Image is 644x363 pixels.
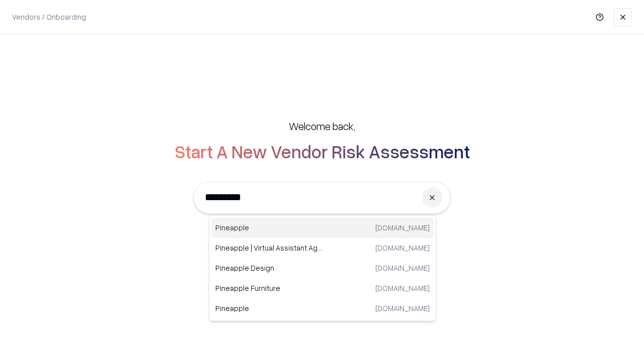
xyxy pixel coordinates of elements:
[215,243,323,253] p: Pineapple | Virtual Assistant Agency
[175,141,470,161] h2: Start A New Vendor Risk Assessment
[375,263,430,273] p: [DOMAIN_NAME]
[215,283,323,293] p: Pineapple Furniture
[289,119,355,133] h5: Welcome back,
[215,303,323,314] p: Pineapple
[375,303,430,314] p: [DOMAIN_NAME]
[375,243,430,253] p: [DOMAIN_NAME]
[209,215,436,321] div: Suggestions
[375,222,430,233] p: [DOMAIN_NAME]
[375,283,430,293] p: [DOMAIN_NAME]
[215,263,323,273] p: Pineapple Design
[12,12,86,22] p: Vendors / Onboarding
[215,222,323,233] p: Pineapple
